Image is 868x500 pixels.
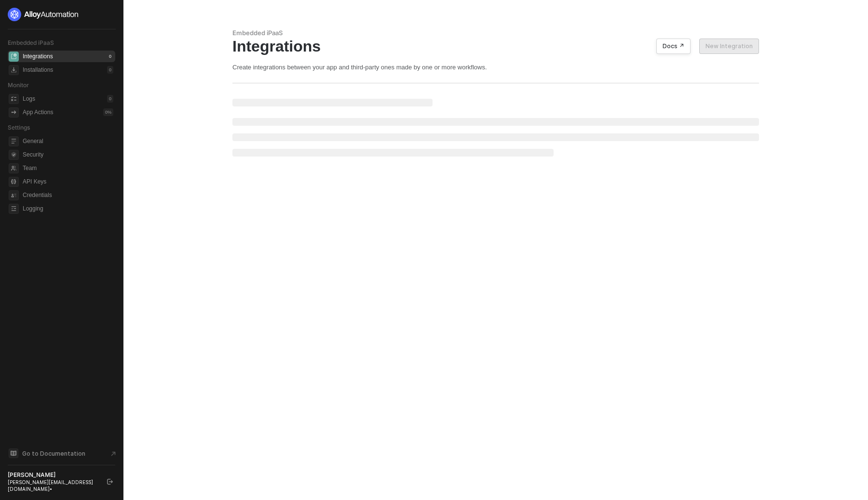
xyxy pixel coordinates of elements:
[23,162,113,174] span: Team
[9,150,19,160] span: security
[9,190,19,200] span: credentials
[9,177,19,187] span: api-key
[108,449,118,459] span: document-arrow
[9,163,19,173] span: team
[8,124,30,131] span: Settings
[699,39,759,54] button: New Integration
[107,66,113,74] div: 0
[23,176,113,187] span: API Keys
[23,53,53,61] div: Integrations
[8,39,54,46] span: Embedded iPaaS
[22,449,85,458] span: Go to Documentation
[8,447,116,459] a: Knowledge Base
[23,203,113,214] span: Logging
[9,136,19,146] span: general
[9,65,19,75] span: installations
[9,52,19,62] span: integrations
[9,107,19,118] span: icon-app-actions
[8,8,79,21] img: logo
[23,95,35,103] div: Logs
[107,479,113,485] span: logout
[8,81,29,89] span: Monitor
[23,135,113,147] span: General
[232,29,759,37] div: Embedded iPaaS
[656,39,691,54] button: Docs ↗
[232,63,759,71] div: Create integrations between your app and third-party ones made by one or more workflows.
[23,149,113,160] span: Security
[9,204,19,214] span: logging
[23,189,113,201] span: Credentials
[9,448,18,458] span: documentation
[9,94,19,104] span: icon-logs
[23,108,53,117] div: App Actions
[107,95,113,103] div: 0
[107,53,113,60] div: 0
[8,479,98,492] div: [PERSON_NAME][EMAIL_ADDRESS][DOMAIN_NAME] •
[103,108,113,116] div: 0 %
[232,37,759,55] div: Integrations
[8,471,98,479] div: [PERSON_NAME]
[23,66,53,74] div: Installations
[663,42,684,50] div: Docs ↗
[8,8,115,21] a: logo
